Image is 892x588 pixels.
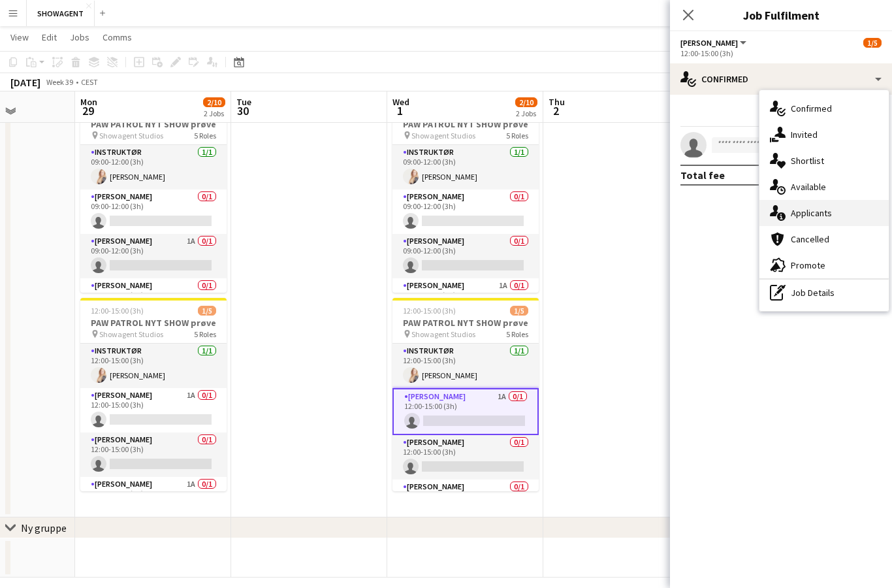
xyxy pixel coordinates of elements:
div: Confirmed [670,63,892,95]
div: Job Details [759,280,889,306]
div: Total fee [680,169,725,182]
a: View [5,29,34,46]
app-job-card: 09:00-12:00 (3h)1/5PAW PATROL NYT SHOW prøve Showagent Studios5 RolesINSTRUKTØR1/109:00-12:00 (3h... [392,99,539,293]
app-card-role: [PERSON_NAME]0/109:00-12:00 (3h) [392,234,539,278]
app-card-role: [PERSON_NAME]0/112:00-15:00 (3h) [80,433,227,477]
span: Edit [42,31,57,43]
span: Week 39 [43,77,76,87]
span: Showagent Studios [99,329,163,339]
span: Cancelled [791,233,829,245]
h3: PAW PATROL NYT SHOW prøve [392,118,539,130]
app-card-role: [PERSON_NAME]1A0/112:00-15:00 (3h) [392,388,539,435]
app-card-role: INSTRUKTØR1/112:00-15:00 (3h)[PERSON_NAME] [80,344,227,388]
div: [DATE] [10,76,40,89]
span: 5 Roles [506,329,528,339]
span: PAW CHASE [680,38,738,48]
app-card-role: [PERSON_NAME]0/109:00-12:00 (3h) [80,278,227,323]
h3: PAW PATROL NYT SHOW prøve [80,118,227,130]
app-card-role: [PERSON_NAME]1A0/112:00-15:00 (3h) [80,388,227,433]
span: View [10,31,29,43]
span: Showagent Studios [99,131,163,140]
span: 1/5 [510,306,528,316]
a: Jobs [65,29,95,46]
span: Promote [791,259,825,271]
h3: Job Fulfilment [670,7,892,24]
app-card-role: INSTRUKTØR1/109:00-12:00 (3h)[PERSON_NAME] [80,145,227,189]
app-card-role: [PERSON_NAME]1A0/109:00-12:00 (3h) [80,234,227,278]
app-card-role: [PERSON_NAME]0/112:00-15:00 (3h) [392,435,539,480]
span: 1/5 [863,38,882,48]
button: SHOWAGENT [27,1,95,26]
a: Edit [37,29,62,46]
span: 12:00-15:00 (3h) [91,306,144,316]
span: 1/5 [198,306,216,316]
app-card-role: [PERSON_NAME]1A0/112:00-15:00 (3h) [80,477,227,521]
div: 12:00-15:00 (3h) [680,48,882,58]
span: 5 Roles [194,329,216,339]
app-card-role: [PERSON_NAME]0/1 [392,480,539,524]
h3: PAW PATROL NYT SHOW prøve [392,317,539,329]
div: Ny gruppe [21,521,67,534]
span: Showagent Studios [411,131,475,140]
span: 29 [78,103,97,118]
span: Jobs [70,31,89,43]
app-job-card: 12:00-15:00 (3h)1/5PAW PATROL NYT SHOW prøve Showagent Studios5 RolesINSTRUKTØR1/112:00-15:00 (3h... [392,298,539,491]
span: 30 [234,103,251,118]
a: Comms [97,29,137,46]
span: 12:00-15:00 (3h) [403,306,456,316]
span: Showagent Studios [411,329,475,339]
app-card-role: INSTRUKTØR1/112:00-15:00 (3h)[PERSON_NAME] [392,344,539,388]
button: [PERSON_NAME] [680,38,748,48]
span: 2 [547,103,565,118]
span: 5 Roles [506,131,528,140]
div: 2 Jobs [516,108,537,118]
span: 2/10 [515,97,537,107]
span: Applicants [791,207,832,219]
span: Thu [549,96,565,108]
span: Mon [80,96,97,108]
span: Comms [103,31,132,43]
app-job-card: 12:00-15:00 (3h)1/5PAW PATROL NYT SHOW prøve Showagent Studios5 RolesINSTRUKTØR1/112:00-15:00 (3h... [80,298,227,491]
span: 2/10 [203,97,225,107]
app-job-card: 09:00-12:00 (3h)1/5PAW PATROL NYT SHOW prøve Showagent Studios5 RolesINSTRUKTØR1/109:00-12:00 (3h... [80,99,227,293]
span: Available [791,181,826,193]
span: Invited [791,129,818,140]
span: Tue [236,96,251,108]
div: CEST [81,77,98,87]
span: Confirmed [791,103,832,114]
app-card-role: [PERSON_NAME]0/109:00-12:00 (3h) [80,189,227,234]
span: Wed [392,96,409,108]
span: 1 [390,103,409,118]
app-card-role: [PERSON_NAME]1A0/109:00-12:00 (3h) [392,278,539,323]
span: 5 Roles [194,131,216,140]
div: 2 Jobs [204,108,225,118]
h3: PAW PATROL NYT SHOW prøve [80,317,227,329]
span: Shortlist [791,155,824,167]
app-card-role: [PERSON_NAME]0/109:00-12:00 (3h) [392,189,539,234]
app-card-role: INSTRUKTØR1/109:00-12:00 (3h)[PERSON_NAME] [392,145,539,189]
